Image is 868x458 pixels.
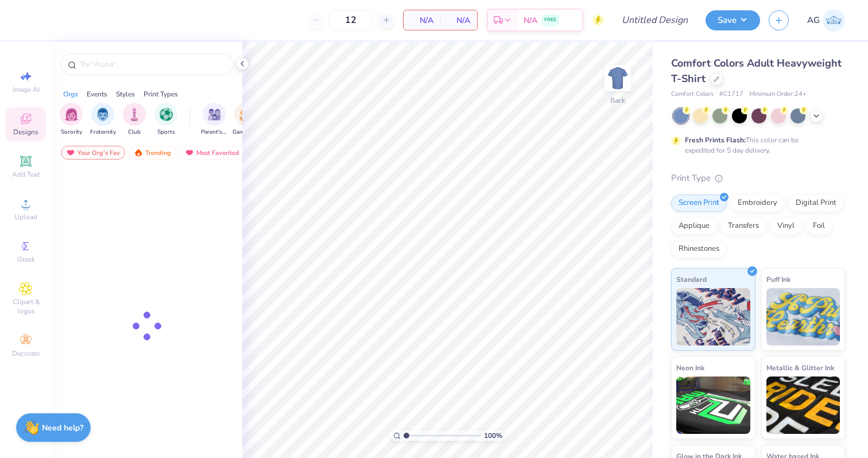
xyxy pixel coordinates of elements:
div: Foil [805,218,832,235]
button: filter button [232,103,259,137]
span: Fraternity [90,128,116,137]
img: Back [606,67,629,90]
span: Designs [13,127,38,137]
span: Sports [157,128,175,137]
span: Club [128,128,141,137]
img: Neon Ink [676,377,750,434]
img: Metallic & Glitter Ink [766,377,840,434]
div: filter for Sorority [60,103,83,137]
img: Sorority Image [65,108,78,121]
div: Most Favorited [180,146,245,160]
span: Comfort Colors [671,90,714,99]
div: filter for Parent's Weekend [201,103,227,137]
img: Puff Ink [766,288,840,346]
div: Embroidery [730,195,785,212]
input: Try "Alpha" [79,59,226,70]
span: Standard [676,273,707,285]
input: – – [328,10,373,30]
img: Sports Image [160,108,173,121]
span: 100 % [484,430,502,441]
div: Styles [116,89,135,99]
span: Clipart & logos [6,297,46,316]
div: Applique [671,218,717,235]
div: Your Org's Fav [61,146,125,160]
span: Decorate [12,349,40,358]
a: AG [807,9,845,32]
span: Metallic & Glitter Ink [766,362,834,374]
img: Club Image [128,108,141,121]
span: N/A [447,14,470,26]
button: filter button [90,103,116,137]
span: Minimum Order: 24 + [749,90,807,99]
div: Print Type [671,172,845,185]
span: N/A [410,14,433,26]
div: Back [610,95,625,106]
button: filter button [201,103,227,137]
span: Comfort Colors Adult Heavyweight T-Shirt [671,56,842,86]
span: Sorority [61,128,82,137]
button: filter button [154,103,177,137]
div: Events [87,89,107,99]
div: Digital Print [788,195,844,212]
div: Trending [129,146,176,160]
div: filter for Game Day [232,103,259,137]
span: Neon Ink [676,362,704,374]
span: Puff Ink [766,273,790,285]
img: Fraternity Image [96,108,109,121]
strong: Need help? [42,422,83,433]
div: Rhinestones [671,240,727,258]
span: Parent's Weekend [201,128,227,137]
div: Screen Print [671,195,727,212]
div: filter for Fraternity [90,103,116,137]
img: trending.gif [134,149,143,157]
span: Image AI [13,85,40,94]
span: Add Text [12,170,40,179]
span: Game Day [232,128,259,137]
span: Greek [17,255,35,264]
span: N/A [524,14,537,26]
div: Transfers [720,218,766,235]
button: Save [706,10,760,30]
div: filter for Sports [154,103,177,137]
img: Standard [676,288,750,346]
img: Game Day Image [239,108,253,121]
span: FREE [544,16,556,24]
button: filter button [123,103,146,137]
div: Print Types [144,89,178,99]
button: filter button [60,103,83,137]
strong: Fresh Prints Flash: [685,135,746,145]
img: most_fav.gif [185,149,194,157]
span: Upload [14,212,37,222]
img: most_fav.gif [66,149,75,157]
img: Parent's Weekend Image [208,108,221,121]
div: Orgs [63,89,78,99]
img: Ana Gonzalez [823,9,845,32]
div: Vinyl [770,218,802,235]
div: filter for Club [123,103,146,137]
span: # C1717 [719,90,743,99]
div: This color can be expedited for 5 day delivery. [685,135,826,156]
span: AG [807,14,820,27]
input: Untitled Design [613,9,697,32]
